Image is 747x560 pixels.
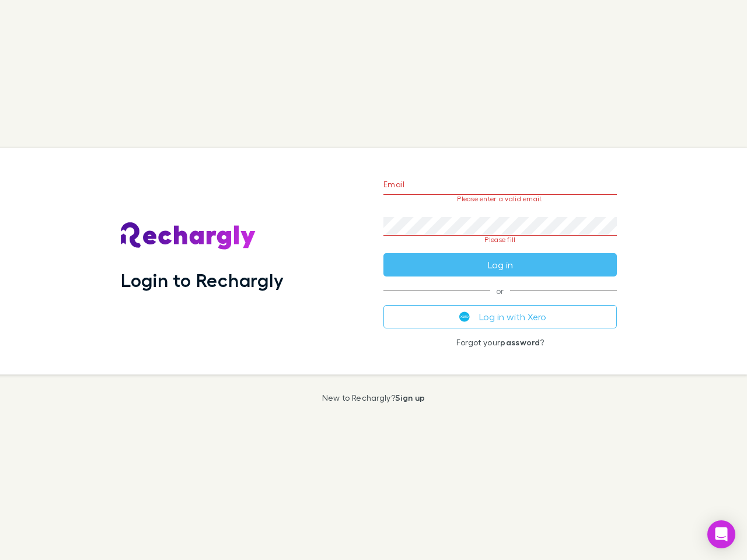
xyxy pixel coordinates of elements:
img: Rechargly's Logo [121,222,256,250]
button: Log in [383,253,617,276]
div: Open Intercom Messenger [707,520,735,548]
p: New to Rechargly? [322,393,425,402]
h1: Login to Rechargly [121,269,284,291]
button: Log in with Xero [383,305,617,328]
p: Forgot your ? [383,338,617,347]
a: password [500,337,540,347]
span: or [383,290,617,291]
a: Sign up [395,393,425,402]
p: Please enter a valid email. [383,195,617,203]
img: Xero's logo [459,311,470,322]
p: Please fill [383,236,617,244]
